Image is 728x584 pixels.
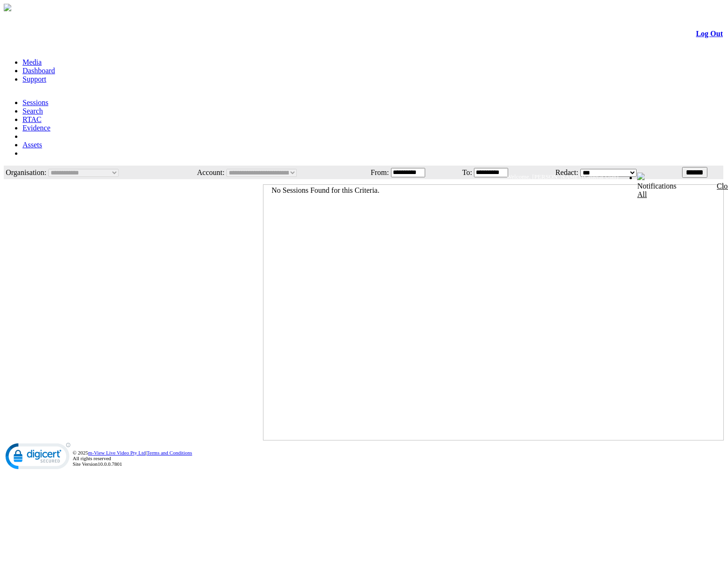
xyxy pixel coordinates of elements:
[23,58,42,66] a: Media
[23,124,51,132] a: Evidence
[4,4,11,11] img: arrow-3.png
[23,141,42,149] a: Assets
[506,173,618,180] span: Welcome, [PERSON_NAME] (General User)
[23,99,48,106] a: Sessions
[23,115,41,123] a: RTAC
[23,107,43,115] a: Search
[5,167,47,178] td: Organisation:
[637,182,705,199] div: Notifications
[175,167,225,178] td: Account:
[73,461,723,467] div: Site Version
[355,167,390,178] td: From:
[453,167,473,178] td: To:
[73,450,723,467] div: © 2025 | All rights reserved
[23,75,46,83] a: Support
[5,442,71,474] img: DigiCert Secured Site Seal
[696,30,723,38] a: Log Out
[271,186,379,194] span: No Sessions Found for this Criteria.
[23,67,55,75] a: Dashboard
[637,173,645,180] img: bell24.png
[147,450,192,455] a: Terms and Conditions
[98,461,122,467] span: 10.0.0.7801
[88,450,146,455] a: m-View Live Video Pty Ltd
